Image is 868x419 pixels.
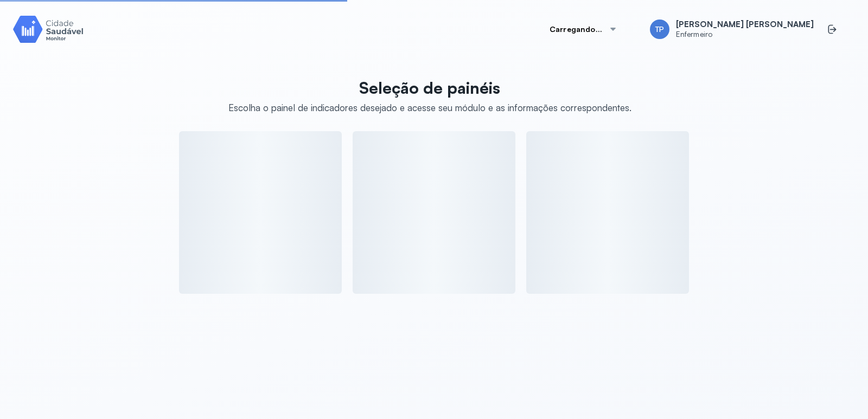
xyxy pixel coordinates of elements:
span: Enfermeiro [676,30,814,39]
span: TP [655,25,664,34]
div: Escolha o painel de indicadores desejado e acesse seu módulo e as informações correspondentes. [228,102,631,113]
img: Logotipo do produto Monitor [13,14,84,44]
span: [PERSON_NAME] [PERSON_NAME] [676,20,814,30]
button: Carregando... [537,18,630,40]
p: Seleção de painéis [228,78,631,98]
